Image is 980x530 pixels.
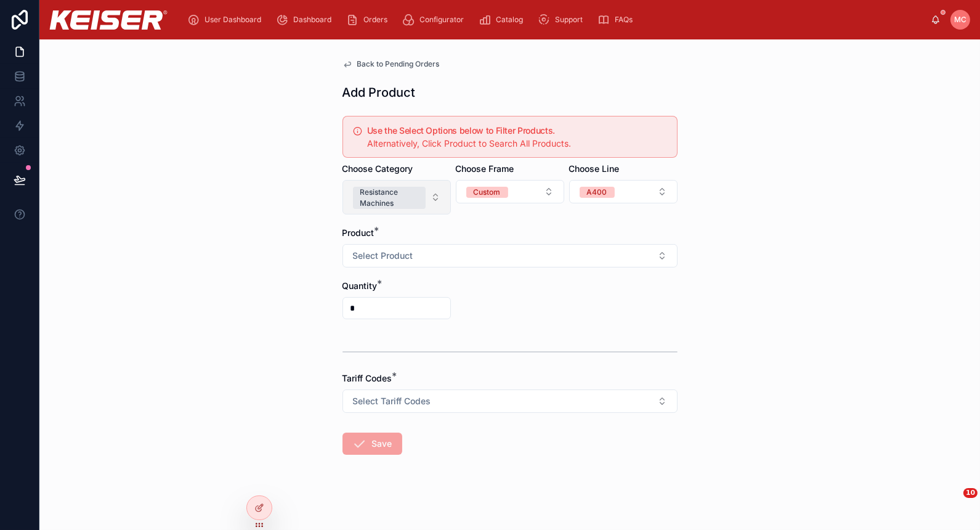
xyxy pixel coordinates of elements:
iframe: Intercom live chat [938,488,968,518]
span: Select Tariff Codes [353,395,431,407]
a: FAQs [594,9,641,31]
span: Choose Category [342,163,413,174]
span: Quantity [342,280,378,291]
span: Choose Frame [456,163,514,174]
span: Dashboard [293,15,331,25]
span: Choose Line [569,163,620,174]
span: Catalog [496,15,523,25]
button: Select Button [342,180,451,214]
span: Tariff Codes [342,373,392,383]
button: Select Button [456,180,564,203]
span: MC [954,15,966,25]
span: Product [342,227,375,238]
span: Orders [363,15,387,25]
span: FAQs [615,15,633,25]
span: Alternatively, Click Product to Search All Products. [367,138,571,149]
span: User Dashboard [205,15,261,25]
button: Select Button [342,389,678,413]
button: Select Button [569,180,678,203]
a: Back to Pending Orders [342,59,440,69]
img: App logo [49,10,168,30]
a: Catalog [475,9,532,31]
div: Custom [474,187,501,198]
span: Support [555,15,583,25]
span: Back to Pending Orders [357,59,440,69]
span: 10 [963,488,978,498]
a: Support [534,9,591,31]
a: User Dashboard [184,9,270,31]
a: Orders [342,9,396,31]
div: Resistance Machines [360,187,418,209]
div: scrollable content [177,6,931,33]
h1: Add Product [342,84,416,101]
button: Select Button [342,244,678,267]
div: Alternatively, Click Product to Search All Products. [367,137,667,150]
span: Select Product [353,250,413,262]
h5: Use the Select Options below to Filter Products. [367,126,667,135]
a: Configurator [399,9,472,31]
span: Configurator [419,15,464,25]
div: A400 [587,187,607,198]
a: Dashboard [272,9,340,31]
